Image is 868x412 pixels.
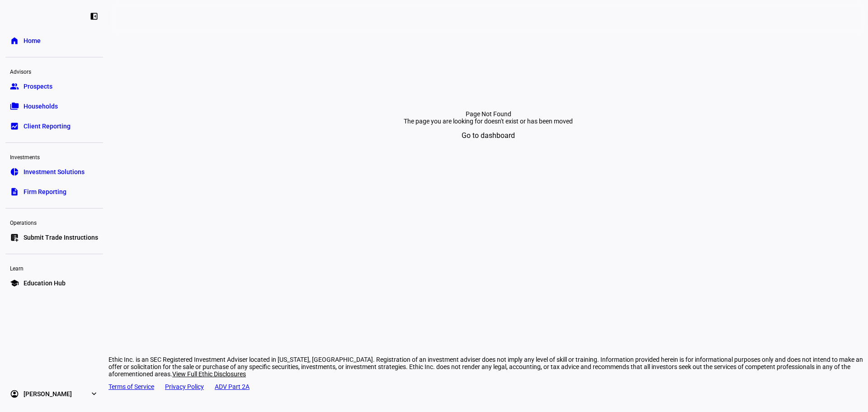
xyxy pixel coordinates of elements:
a: Terms of Service [108,383,154,390]
a: folder_copyHouseholds [5,97,103,115]
eth-mat-symbol: description [10,187,19,196]
span: Home [24,36,41,45]
eth-mat-symbol: bid_landscape [10,122,19,131]
a: descriptionFirm Reporting [5,183,103,201]
span: [PERSON_NAME] [24,389,72,398]
eth-mat-symbol: account_circle [10,389,19,398]
span: Households [24,102,58,111]
div: Investments [5,150,103,163]
span: View Full Ethic Disclosures [172,370,246,378]
span: Investment Solutions [24,167,85,176]
div: Operations [5,216,103,228]
eth-mat-symbol: left_panel_close [90,12,99,21]
span: Client Reporting [24,122,71,131]
button: Go to dashboard [449,125,528,147]
div: The page you are looking for doesn't exist or has been moved [304,118,673,125]
div: Advisors [5,65,103,77]
eth-mat-symbol: pie_chart [10,167,19,176]
eth-mat-symbol: home [10,36,19,45]
a: Privacy Policy [165,383,204,390]
span: Firm Reporting [24,187,66,196]
div: Learn [5,261,103,274]
div: Ethic Inc. is an SEC Registered Investment Adviser located in [US_STATE], [GEOGRAPHIC_DATA]. Regi... [108,356,868,378]
a: ADV Part 2A [215,383,250,390]
span: Prospects [24,82,52,91]
eth-mat-symbol: school [10,279,19,288]
a: groupProspects [5,77,103,95]
eth-mat-symbol: group [10,82,19,91]
a: bid_landscapeClient Reporting [5,117,103,135]
div: Page Not Found [119,110,857,118]
eth-mat-symbol: expand_more [90,389,99,398]
span: Go to dashboard [462,125,515,147]
span: Submit Trade Instructions [24,233,98,242]
eth-mat-symbol: list_alt_add [10,233,19,242]
eth-mat-symbol: folder_copy [10,102,19,111]
a: homeHome [5,32,103,50]
span: Education Hub [24,279,66,288]
a: pie_chartInvestment Solutions [5,163,103,181]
